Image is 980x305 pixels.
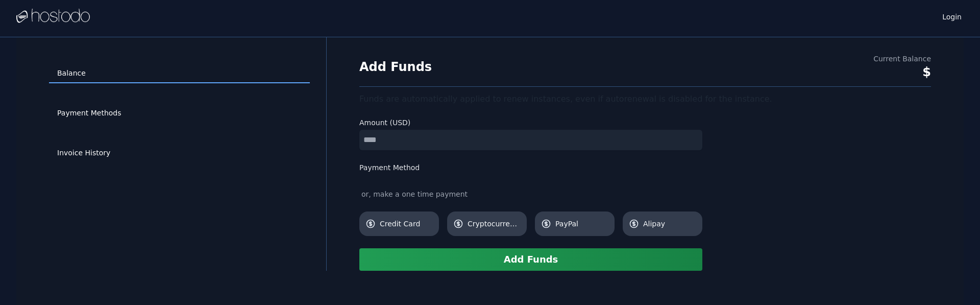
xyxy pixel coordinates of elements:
[49,144,310,163] a: Invoice History
[49,104,310,123] a: Payment Methods
[359,248,702,271] button: Add Funds
[16,9,90,24] img: Logo
[359,118,702,128] label: Amount (USD)
[359,93,931,105] div: Funds are automatically applied to renew instances, even if autorenewal is disabled for the insta...
[468,219,521,229] span: Cryptocurrency
[873,64,931,80] div: $
[380,219,433,229] span: Credit Card
[359,59,432,75] h1: Add Funds
[555,219,608,229] span: PayPal
[359,189,702,199] div: or, make a one time payment
[940,10,964,22] a: Login
[49,64,310,83] a: Balance
[873,54,931,64] div: Current Balance
[359,162,702,173] label: Payment Method
[643,219,696,229] span: Alipay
